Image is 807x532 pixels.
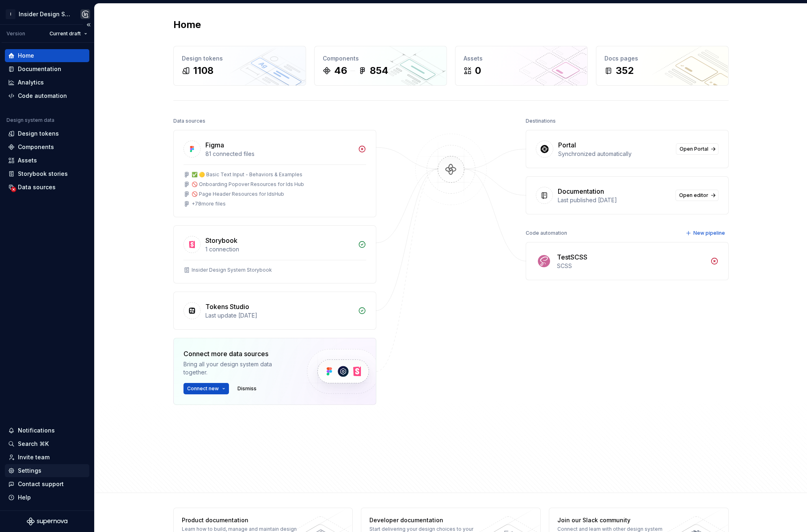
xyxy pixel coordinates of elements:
[205,150,353,158] div: 81 connected files
[18,65,61,73] div: Documentation
[5,464,89,477] a: Settings
[679,192,708,199] span: Open editor
[5,141,89,154] a: Components
[80,9,90,19] img: Cagdas yildirim
[18,156,37,164] div: Assets
[314,46,447,86] a: Components46854
[2,5,93,23] button: IInsider Design SystemCagdas yildirim
[5,491,89,504] button: Help
[558,150,671,158] div: Synchronized automatically
[5,154,89,167] a: Assets
[6,9,15,19] div: I
[18,78,44,87] div: Analytics
[50,30,81,37] span: Current draft
[5,127,89,140] a: Design tokens
[192,267,272,273] div: Insider Design System Storybook
[5,89,89,102] a: Code automation
[18,440,49,448] div: Search ⌘K
[6,117,54,123] div: Design system data
[558,196,671,204] div: Last published [DATE]
[173,130,376,217] a: Figma81 connected files✅ 🟡 Basic Text Input - Behaviors & Examples🚫 Onboarding Popover Resources ...
[18,143,54,151] div: Components
[237,385,257,392] span: Dismiss
[558,140,576,150] div: Portal
[173,115,205,127] div: Data sources
[27,517,67,526] svg: Supernova Logo
[680,146,708,152] span: Open Portal
[5,76,89,89] a: Analytics
[183,349,293,359] div: Connect more data sources
[475,64,481,77] div: 0
[205,236,237,245] div: Storybook
[616,64,634,77] div: 352
[369,516,488,524] div: Developer documentation
[193,64,214,77] div: 1108
[18,52,34,60] div: Home
[323,54,438,63] div: Components
[182,54,298,63] div: Design tokens
[18,170,68,178] div: Storybook stories
[675,190,719,201] a: Open editor
[83,19,94,30] button: Collapse sidebar
[455,46,588,86] a: Assets0
[192,171,302,178] div: ✅ 🟡 Basic Text Input - Behaviors & Examples
[205,311,353,320] div: Last update [DATE]
[173,225,376,283] a: Storybook1 connectionInsider Design System Storybook
[464,54,579,63] div: Assets
[173,18,201,31] h2: Home
[5,167,89,180] a: Storybook stories
[557,262,706,270] div: SCSS
[526,115,556,127] div: Destinations
[173,46,306,86] a: Design tokens1108
[5,49,89,62] a: Home
[19,10,71,18] div: Insider Design System
[18,183,56,191] div: Data sources
[205,140,224,150] div: Figma
[693,230,725,236] span: New pipeline
[557,516,675,524] div: Join our Slack community
[5,478,89,491] button: Contact support
[526,227,567,239] div: Code automation
[5,63,89,76] a: Documentation
[18,453,50,461] div: Invite team
[192,191,284,197] div: 🚫 Page Header Resources for IdsHub
[5,437,89,450] button: Search ⌘K
[18,130,59,138] div: Design tokens
[234,383,260,394] button: Dismiss
[604,54,720,63] div: Docs pages
[183,360,293,376] div: Bring all your design system data together.
[173,292,376,330] a: Tokens StudioLast update [DATE]
[18,480,64,488] div: Contact support
[557,252,587,262] div: TestSCSS
[18,467,41,475] div: Settings
[5,424,89,437] button: Notifications
[18,92,67,100] div: Code automation
[5,451,89,464] a: Invite team
[370,64,388,77] div: 854
[182,516,300,524] div: Product documentation
[205,245,353,253] div: 1 connection
[334,64,347,77] div: 46
[46,28,91,39] button: Current draft
[192,181,304,188] div: 🚫 Onboarding Popover Resources for Ids Hub
[192,201,226,207] div: + 78 more files
[558,186,604,196] div: Documentation
[18,493,31,502] div: Help
[676,143,719,155] a: Open Portal
[183,383,229,394] button: Connect new
[18,426,55,435] div: Notifications
[683,227,729,239] button: New pipeline
[187,385,219,392] span: Connect new
[6,30,25,37] div: Version
[596,46,729,86] a: Docs pages352
[205,302,249,311] div: Tokens Studio
[5,181,89,194] a: Data sources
